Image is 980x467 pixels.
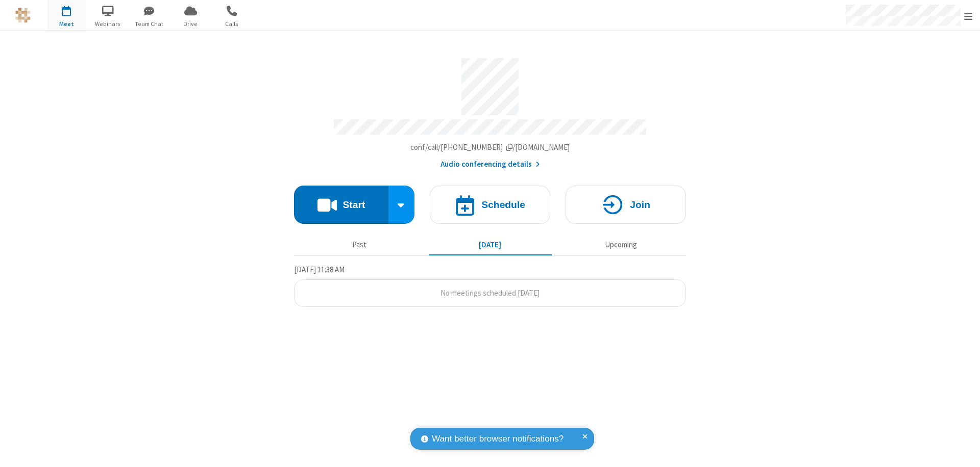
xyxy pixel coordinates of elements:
[954,440,972,460] iframe: Chat
[432,432,563,446] span: Want better browser notifications?
[388,186,415,224] div: Start conference options
[630,200,650,210] h4: Join
[481,200,525,210] h4: Schedule
[440,288,540,298] span: No meetings scheduled [DATE]
[294,50,686,170] section: Account details
[430,186,550,224] button: Schedule
[213,19,251,29] span: Calls
[440,159,540,170] button: Audio conferencing details
[47,19,86,29] span: Meet
[130,19,168,29] span: Team Chat
[566,186,686,224] button: Join
[15,8,31,23] img: QA Selenium DO NOT DELETE OR CHANGE
[559,235,682,254] button: Upcoming
[294,264,686,307] section: Today's Meetings
[294,186,388,224] button: Start
[429,235,552,254] button: [DATE]
[171,19,210,29] span: Drive
[89,19,127,29] span: Webinars
[410,142,570,152] span: Copy my meeting room link
[294,265,345,274] span: [DATE] 11:38 AM
[342,200,365,210] h4: Start
[410,142,570,153] button: Copy my meeting room linkCopy my meeting room link
[298,235,421,254] button: Past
